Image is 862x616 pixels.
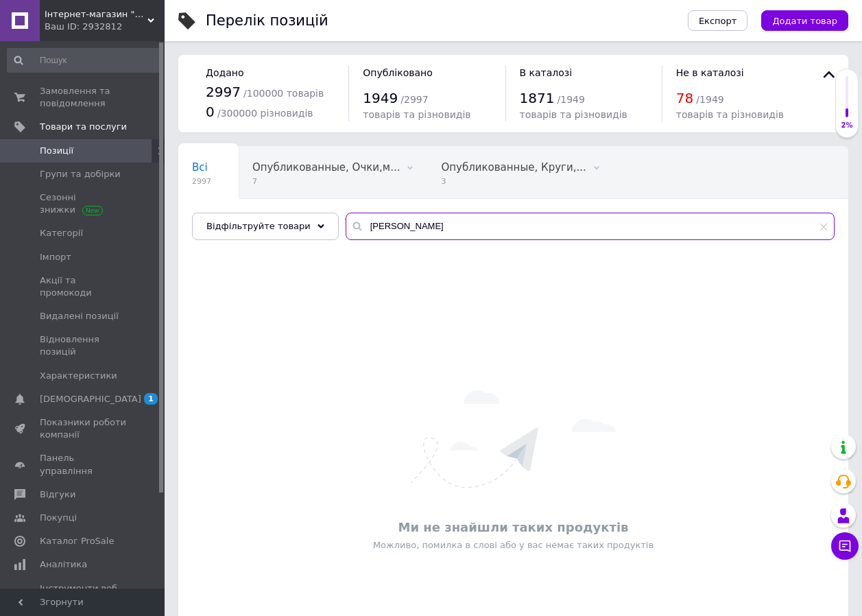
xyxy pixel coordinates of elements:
span: Опубликованные, Очки,м... [252,161,400,174]
span: 1 [144,393,158,405]
img: Нічого не знайдено [411,390,616,488]
div: Опубликованные, Круги, плотики, мячи [427,147,613,199]
span: / 100000 товарів [243,88,324,99]
span: Видалені позиції [40,310,119,322]
span: Імпорт [40,251,71,263]
span: Опубликованные, Круги,... [441,161,586,174]
span: Опубликованные, Круги,... [192,213,337,226]
span: 0 [206,104,215,120]
span: 3 [441,176,586,187]
span: Опубліковано [363,67,433,78]
button: Експорт [688,10,748,31]
span: Додано [206,67,243,78]
span: Акції та промокоди [40,274,127,299]
span: товарів та різновидів [520,109,627,120]
span: / 300000 різновидів [217,108,313,119]
span: Позиції [40,145,73,157]
input: Пошук [7,48,162,73]
div: Ваш ID: 2932812 [45,21,165,33]
span: Каталог ProSale [40,535,114,547]
span: Категорії [40,227,83,239]
div: 2% [836,121,858,130]
span: товарів та різновидів [676,109,784,120]
span: Експорт [699,16,737,26]
button: Чат з покупцем [831,532,859,560]
span: Замовлення та повідомлення [40,85,127,110]
span: 1871 [520,90,555,106]
span: 1949 [363,90,398,106]
span: Інструменти веб-майстра та SEO [40,582,127,607]
span: / 2997 [400,94,428,105]
span: Відгуки [40,488,75,501]
div: Опубликованные, Круги, плотики, мячи [178,199,364,251]
span: 2997 [192,176,211,187]
span: Аналітика [40,558,87,571]
span: 7 [252,176,400,187]
span: / 1949 [558,94,585,105]
span: Показники роботи компанії [40,416,127,441]
span: Панель управління [40,452,127,477]
input: Пошук по назві позиції, артикулу і пошуковим запитам [346,213,835,240]
span: Сезонні знижки [40,191,127,216]
div: Опубликованные, Очки,маски,трубки,ласты [239,147,427,199]
span: 78 [676,90,693,106]
span: 2997 [206,84,241,100]
span: Товари та послуги [40,121,127,133]
div: Перелік позицій [206,14,328,28]
span: В каталозі [520,67,573,78]
span: / 1949 [696,94,723,105]
span: [DEMOGRAPHIC_DATA] [40,393,141,405]
div: Ми не знайшли таких продуктів [185,519,841,536]
div: Можливо, помилка в слові або у вас немає таких продуктів [185,539,841,552]
span: Характеристики [40,370,117,382]
span: Інтернет-магазин "TipTopToys" [45,8,147,21]
span: Покупці [40,512,77,524]
span: Відфільтруйте товари [206,221,311,231]
span: Групи та добірки [40,168,121,180]
span: товарів та різновидів [363,109,470,120]
span: Всі [192,161,208,174]
span: Додати товар [772,16,837,26]
button: Додати товар [761,10,848,31]
span: Відновлення позицій [40,333,127,358]
span: Не в каталозі [676,67,744,78]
